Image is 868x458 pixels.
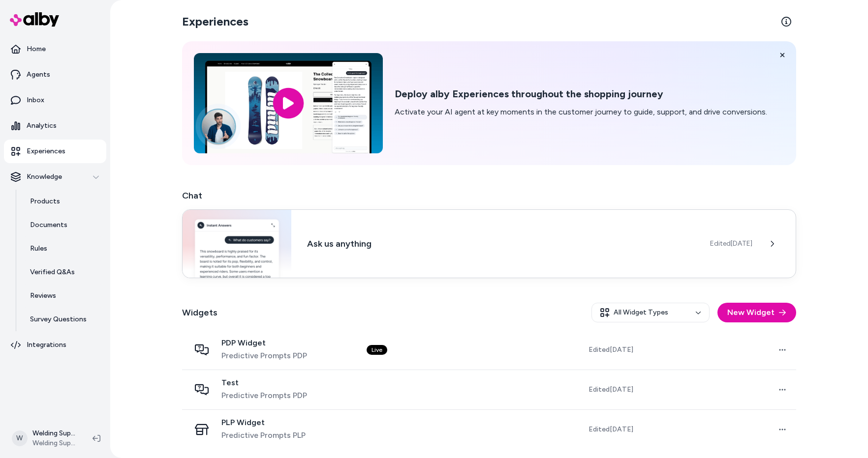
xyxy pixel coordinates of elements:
p: Activate your AI agent at key moments in the customer journey to guide, support, and drive conver... [395,106,767,118]
a: Inbox [4,88,106,112]
a: Rules [20,237,106,260]
span: W [12,430,28,446]
a: Survey Questions [20,308,106,331]
a: Integrations [4,333,106,357]
h3: Ask us anything [307,237,694,251]
button: Knowledge [4,165,106,189]
h2: Chat [182,189,796,202]
span: Predictive Prompts PDP [221,350,307,362]
span: PDP Widget [221,338,307,348]
a: Reviews [20,284,106,308]
p: Analytics [27,121,57,131]
span: Predictive Prompts PLP [221,429,306,441]
p: Experiences [27,146,65,156]
p: Verified Q&As [30,267,75,277]
span: Test [221,378,307,388]
p: Reviews [30,291,56,301]
span: Edited [DATE] [589,385,633,395]
p: Products [30,197,60,206]
a: Verified Q&As [20,260,106,284]
p: Welding Supplies from IOC Shopify [32,429,77,438]
a: Chat widgetAsk us anythingEdited[DATE] [182,210,796,279]
button: New Widget [717,303,796,322]
p: Documents [30,220,67,230]
img: alby Logo [10,12,59,27]
h2: Widgets [182,306,217,319]
p: Inbox [27,95,44,105]
span: PLP Widget [221,418,306,428]
span: Edited [DATE] [589,345,633,355]
span: Edited [DATE] [589,425,633,434]
p: Survey Questions [30,315,87,324]
a: Documents [20,213,106,237]
a: Agents [4,63,106,86]
p: Agents [27,70,50,80]
a: Experiences [4,140,106,163]
h2: Deploy alby Experiences throughout the shopping journey [395,88,767,100]
button: All Widget Types [591,303,710,322]
p: Integrations [27,340,66,350]
button: WWelding Supplies from IOC ShopifyWelding Supplies from IOC [6,423,85,454]
p: Home [27,44,46,54]
h2: Experiences [182,14,248,29]
a: Home [4,37,106,61]
a: Analytics [4,114,106,138]
span: Predictive Prompts PDP [221,390,307,401]
img: Chat widget [183,210,291,278]
a: Products [20,190,106,213]
span: Welding Supplies from IOC [32,438,77,448]
span: Edited [DATE] [710,239,752,249]
div: Live [367,345,387,355]
p: Rules [30,244,47,254]
p: Knowledge [27,172,62,182]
